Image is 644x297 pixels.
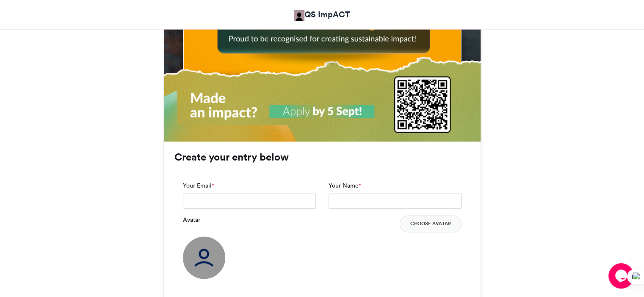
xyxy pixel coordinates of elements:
[400,215,462,232] button: Choose Avatar
[183,181,214,190] label: Your Email
[183,215,200,224] label: Avatar
[294,8,350,21] a: QS ImpACT
[183,237,225,279] img: user_circle.png
[294,10,304,21] img: QS ImpACT QS ImpACT
[174,152,470,162] h3: Create your entry below
[329,181,361,190] label: Your Name
[608,263,636,289] iframe: chat widget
